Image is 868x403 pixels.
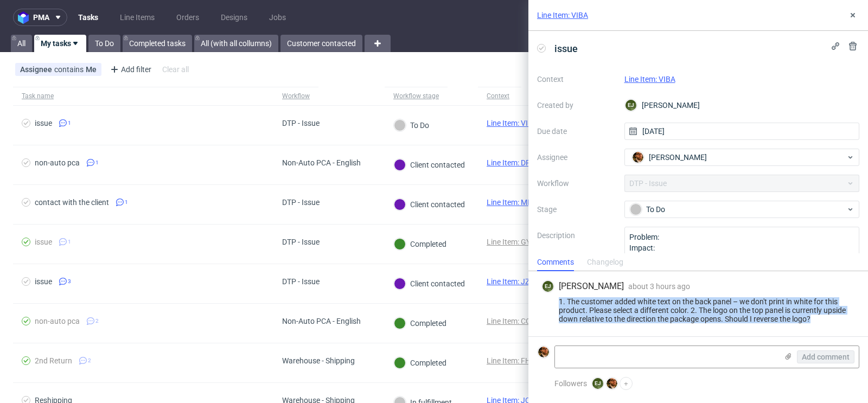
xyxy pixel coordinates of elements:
[537,99,616,112] label: Created by
[537,229,616,277] label: Description
[282,92,310,100] div: Workflow
[20,65,54,74] span: Assignee
[538,347,549,357] img: Matteo Corsico
[633,152,643,163] img: Matteo Corsico
[537,254,574,271] div: Comments
[35,119,52,127] div: issue
[88,356,91,365] span: 2
[592,378,603,389] figcaption: EJ
[214,9,254,26] a: Designs
[35,356,72,365] div: 2nd Return
[125,198,128,207] span: 1
[487,356,541,365] a: Line Item: FHHV
[537,73,616,86] label: Context
[68,277,71,286] span: 3
[626,100,636,111] figcaption: EJ
[537,10,588,21] a: Line Item: VIBA
[487,277,539,286] a: Line Item: JZFH
[282,317,361,325] div: Non-Auto PCA - English
[282,198,320,207] div: DTP - Issue
[33,14,49,21] span: pma
[542,281,553,292] figcaption: EJ
[95,158,99,167] span: 1
[537,177,616,190] label: Workflow
[487,92,513,100] div: Context
[620,377,633,390] button: +
[628,282,690,291] span: about 3 hours ago
[88,35,120,52] a: To Do
[587,254,623,271] div: Changelog
[607,378,617,389] img: Matteo Corsico
[394,357,446,369] div: Completed
[11,35,32,52] a: All
[487,317,542,325] a: Line Item: COJM
[649,152,707,163] span: [PERSON_NAME]
[282,119,320,127] div: DTP - Issue
[282,158,361,167] div: Non-Auto PCA - English
[35,158,80,167] div: non-auto pca
[624,227,860,279] textarea: Problem: Impact: What is needed?:
[393,92,439,100] div: Workflow stage
[160,62,191,77] div: Clear all
[550,40,582,57] span: issue
[194,35,278,52] a: All (with all collumns)
[487,198,543,207] a: Line Item: MHNP
[624,97,860,114] div: [PERSON_NAME]
[537,125,616,138] label: Due date
[35,277,52,286] div: issue
[13,9,67,26] button: pma
[95,317,99,325] span: 2
[537,151,616,164] label: Assignee
[630,203,846,215] div: To Do
[72,9,105,26] a: Tasks
[282,277,320,286] div: DTP - Issue
[394,317,446,329] div: Completed
[170,9,206,26] a: Orders
[280,35,362,52] a: Customer contacted
[394,238,446,250] div: Completed
[541,297,855,323] div: 1. The customer added white text on the back panel – we don't print in white for this product. Pl...
[35,317,80,325] div: non-auto pca
[35,238,52,246] div: issue
[263,9,292,26] a: Jobs
[624,75,675,84] a: Line Item: VIBA
[487,158,538,167] a: Line Item: DFJC
[537,203,616,216] label: Stage
[394,159,465,171] div: Client contacted
[559,280,624,292] span: [PERSON_NAME]
[554,379,587,388] span: Followers
[487,119,538,127] a: Line Item: VIBA
[113,9,161,26] a: Line Items
[487,238,540,246] a: Line Item: GYQF
[86,65,97,74] div: Me
[123,35,192,52] a: Completed tasks
[18,11,33,24] img: logo
[34,35,86,52] a: My tasks
[22,92,265,101] span: Task name
[68,238,71,246] span: 1
[106,61,154,78] div: Add filter
[394,119,429,131] div: To Do
[35,198,109,207] div: contact with the client
[282,356,355,365] div: Warehouse - Shipping
[68,119,71,127] span: 1
[394,199,465,210] div: Client contacted
[282,238,320,246] div: DTP - Issue
[394,278,465,290] div: Client contacted
[54,65,86,74] span: contains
